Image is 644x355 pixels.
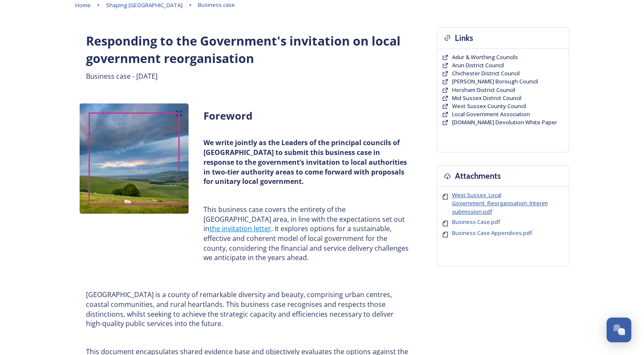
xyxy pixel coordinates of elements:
[75,1,91,9] span: Home
[452,218,500,226] span: Business Case.pdf
[203,138,409,186] strong: We write jointly as the Leaders of the principal councils of [GEOGRAPHIC_DATA] to submit this bus...
[452,229,532,237] span: Business Case Appendices.pdf
[203,109,252,123] strong: Foreword
[452,102,526,110] a: West Sussex County Council
[452,77,538,85] span: [PERSON_NAME] Borough Council
[452,53,518,61] span: Adur & Worthing Councils
[86,32,404,66] strong: Responding to the Government's invitation on local government reorganisation
[209,224,271,233] a: the invitation letter
[203,205,409,263] p: This business case covers the entirety of the [GEOGRAPHIC_DATA] area, in line with the expectatio...
[106,1,183,9] span: Shaping [GEOGRAPHIC_DATA]
[452,61,504,69] span: Arun District Council
[452,61,504,69] a: Arun District Council
[198,1,235,9] span: Business case
[452,69,520,77] a: Chichester District Council
[455,32,473,44] h3: Links
[452,86,515,94] a: Horsham District Council
[452,110,530,118] span: Local Government Association
[452,118,557,126] span: [DOMAIN_NAME] Devolution White Paper
[452,77,538,86] a: [PERSON_NAME] Borough Council
[607,318,631,342] button: Open Chat
[452,191,548,215] span: West Sussex_Local Government_Reorganisation_Interim submission.pdf
[455,170,501,182] h3: Attachments
[452,53,518,61] a: Adur & Worthing Councils
[452,118,557,126] a: [DOMAIN_NAME] Devolution White Paper
[86,290,409,329] p: [GEOGRAPHIC_DATA] is a county of remarkable diversity and beauty, comprising urban centres, coast...
[452,94,521,102] a: Mid Sussex District Council
[452,110,530,118] a: Local Government Association
[452,102,526,110] span: West Sussex County Council
[86,72,409,81] p: Business case - [DATE]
